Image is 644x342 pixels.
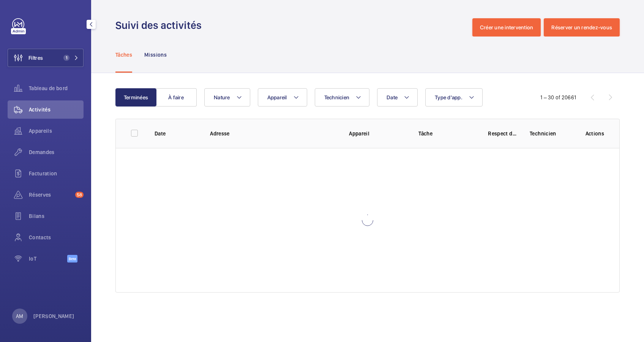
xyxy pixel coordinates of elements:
[63,55,69,61] span: 1
[418,130,476,137] p: Tâche
[29,212,84,220] span: Bilans
[540,94,576,101] div: 1 – 30 of 20661
[144,51,167,59] p: Missions
[156,88,197,107] button: À faire
[315,88,370,107] button: Technicien
[29,127,84,135] span: Appareils
[472,18,541,37] button: Créer une intervention
[29,255,67,262] span: IoT
[115,88,156,107] button: Terminées
[544,18,620,37] button: Réserver un rendez-vous
[28,54,43,62] span: Filtres
[33,312,74,320] p: [PERSON_NAME]
[29,170,84,177] span: Facturation
[258,88,307,107] button: Appareil
[530,130,573,137] p: Technicien
[29,148,84,156] span: Demandes
[29,106,84,113] span: Activités
[155,130,198,137] p: Date
[324,94,350,100] span: Technicien
[435,94,462,100] span: Type d'app.
[8,49,84,67] button: Filtres1
[204,88,250,107] button: Nature
[349,130,406,137] p: Appareil
[67,255,77,262] span: Beta
[387,94,398,100] span: Date
[75,192,84,198] span: 58
[214,94,230,100] span: Nature
[29,84,84,92] span: Tableau de bord
[488,130,518,137] p: Respect délai
[115,51,132,59] p: Tâches
[210,130,337,137] p: Adresse
[29,191,72,199] span: Réserves
[377,88,418,107] button: Date
[586,130,604,137] p: Actions
[267,94,287,100] span: Appareil
[425,88,483,107] button: Type d'app.
[115,18,206,32] h1: Suivi des activités
[29,234,84,241] span: Contacts
[16,312,23,320] p: AM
